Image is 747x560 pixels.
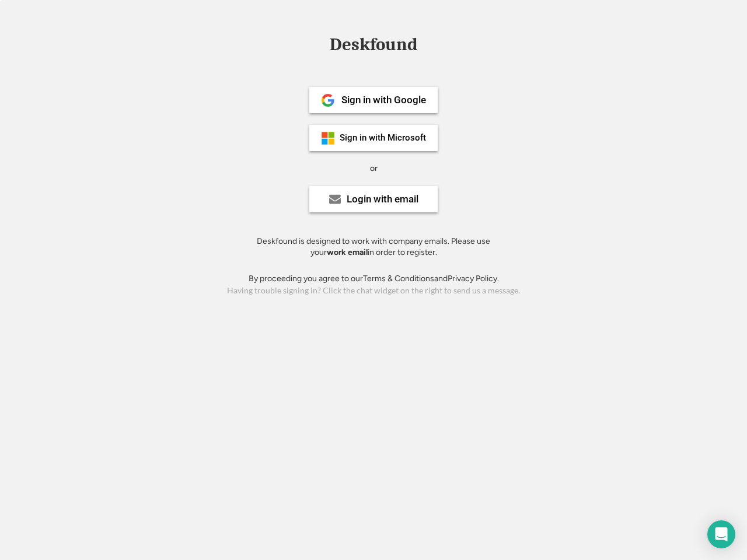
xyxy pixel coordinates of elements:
img: ms-symbollockup_mssymbol_19.png [321,131,335,145]
div: Sign in with Microsoft [340,134,426,142]
div: Login with email [347,194,418,204]
div: Deskfound [324,36,423,54]
div: By proceeding you agree to our and [249,273,499,285]
div: Open Intercom Messenger [707,520,735,548]
img: 1024px-Google__G__Logo.svg.png [321,93,335,107]
a: Terms & Conditions [363,274,434,283]
div: Deskfound is designed to work with company emails. Please use your in order to register. [242,236,505,258]
strong: work email [327,247,368,257]
a: Privacy Policy. [448,274,499,283]
div: or [370,163,378,174]
div: Sign in with Google [341,95,426,105]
